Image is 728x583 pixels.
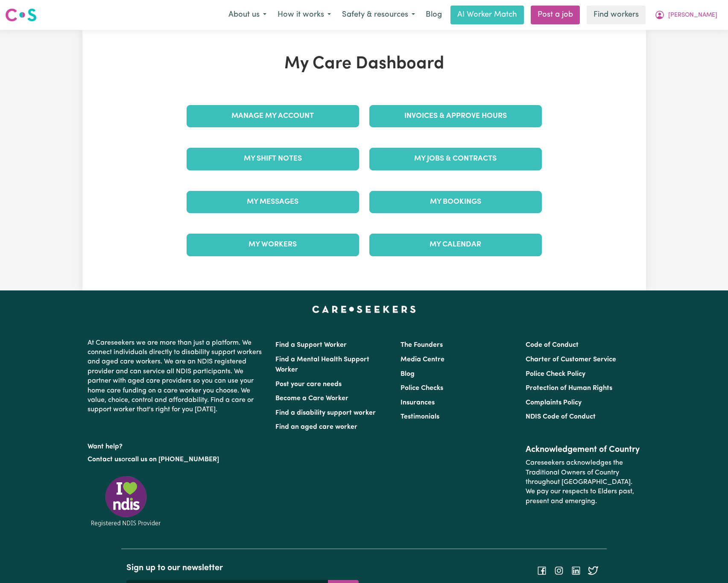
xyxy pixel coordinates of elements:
a: Follow Careseekers on Facebook [537,567,547,574]
a: Find workers [587,6,646,24]
p: Want help? [88,439,265,451]
a: Media Centre [401,356,444,363]
h2: Sign up to our newsletter [126,563,359,573]
a: Code of Conduct [526,342,579,349]
p: At Careseekers we are more than just a platform. We connect individuals directly to disability su... [88,335,265,418]
a: AI Worker Match [450,6,524,24]
a: Careseekers home page [312,306,416,313]
a: Find a Support Worker [275,342,347,349]
a: Manage My Account [187,105,359,127]
a: Police Check Policy [526,371,585,378]
a: Protection of Human Rights [526,385,612,392]
a: Follow Careseekers on Instagram [554,567,564,574]
a: Contact us [88,456,121,463]
a: Insurances [401,399,435,406]
a: My Shift Notes [187,148,359,170]
a: call us on [PHONE_NUMBER] [128,456,219,463]
a: My Calendar [369,234,542,256]
a: Police Checks [401,385,443,392]
a: Find a disability support worker [275,410,376,416]
a: My Bookings [369,191,542,213]
h2: Acknowledgement of Country [526,445,640,455]
a: Find a Mental Health Support Worker [275,356,369,373]
a: Blog [401,371,415,378]
a: Become a Care Worker [275,395,348,402]
a: Complaints Policy [526,399,582,406]
p: Careseekers acknowledges the Traditional Owners of Country throughout [GEOGRAPHIC_DATA]. We pay o... [526,455,640,510]
button: How it works [272,6,336,24]
p: or [88,451,265,468]
img: Careseekers logo [5,7,37,23]
a: Post a job [531,6,580,24]
a: Find an aged care worker [275,424,357,431]
img: Registered NDIS provider [88,475,164,528]
a: Careseekers logo [5,5,37,25]
a: My Jobs & Contracts [369,148,542,170]
a: NDIS Code of Conduct [526,413,596,420]
a: Follow Careseekers on Twitter [588,567,598,574]
span: [PERSON_NAME] [668,11,717,20]
button: About us [223,6,272,24]
a: My Messages [187,191,359,213]
a: My Workers [187,234,359,256]
button: Safety & resources [336,6,421,24]
button: My Account [649,6,723,24]
a: Post your care needs [275,381,342,388]
a: Charter of Customer Service [526,356,616,363]
a: The Founders [401,342,443,349]
a: Invoices & Approve Hours [369,105,542,127]
iframe: Button to launch messaging window [694,549,721,576]
h1: My Care Dashboard [181,54,547,74]
a: Follow Careseekers on LinkedIn [571,567,581,574]
a: Blog [421,6,447,24]
a: Testimonials [401,413,439,420]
